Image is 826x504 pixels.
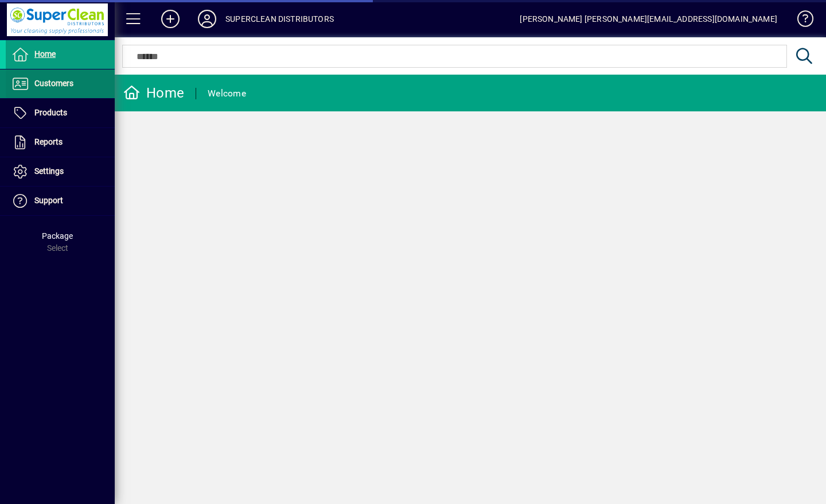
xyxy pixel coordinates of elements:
[34,196,63,205] span: Support
[34,79,73,88] span: Customers
[6,157,115,186] a: Settings
[520,10,777,28] div: [PERSON_NAME] [PERSON_NAME][EMAIL_ADDRESS][DOMAIN_NAME]
[189,9,225,29] button: Profile
[34,166,64,176] span: Settings
[789,2,812,40] a: Knowledge Base
[152,9,189,29] button: Add
[42,231,73,241] span: Package
[34,108,67,117] span: Products
[208,84,246,103] div: Welcome
[34,49,56,59] span: Home
[225,10,334,28] div: SUPERCLEAN DISTRIBUTORS
[6,99,115,127] a: Products
[6,69,115,98] a: Customers
[6,187,115,215] a: Support
[34,137,63,146] span: Reports
[6,128,115,157] a: Reports
[123,84,184,102] div: Home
